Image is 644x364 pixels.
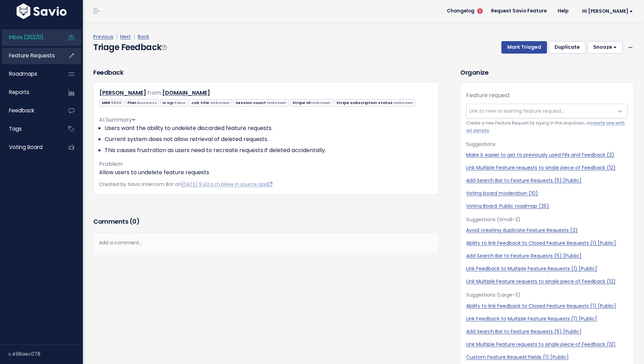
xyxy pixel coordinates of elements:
span: Changelog [447,9,474,13]
p: Allow users to undelete feature requests [99,168,433,177]
span: Feature Requests [9,52,55,59]
h3: Feedback [93,68,123,77]
span: AI Summary [99,116,135,124]
a: [DATE] 9:42 p.m. [181,181,221,188]
span: from [147,89,161,97]
span: MRR: [99,99,124,106]
div: Add a comment... [93,233,439,253]
span: | [115,33,119,40]
a: Add Search Bar to Feature Requests (5) [Public] [466,252,628,260]
a: Custom Feature Request Fields (1) [Public] [466,354,628,361]
small: Create a new Feature Request by typing in the dropdown, or . [466,120,628,134]
a: create one with all details [466,120,625,133]
span: Unknown [394,100,413,105]
p: Suggestions (Large-3) [466,291,628,299]
div: v.498aec078 [8,345,83,363]
button: Mark Triaged [501,41,547,54]
span: Unknown [311,100,330,105]
span: Plan: [125,99,159,106]
button: Snooze [587,41,623,54]
p: Suggestions [466,140,628,149]
a: Avoid creating duplicate Feature Requests (2) [466,227,628,234]
li: Current system does not allow retrieval of deleted requests. [105,135,433,143]
a: Link Multiple Feature requests to single piece of Feedback (12) [466,278,628,285]
li: This causes frustration as users need to recreate requests if deleted accidentally. [105,146,433,155]
a: Ability to link Feedback to Closed Feature Requests (1) [Public] [466,302,628,310]
span: 0 [132,217,136,226]
a: Feedback [2,103,57,119]
a: Voting board moderation (10) [466,190,628,197]
a: Link Multiple Feature requests to single piece of Feedback (12) [466,164,628,171]
span: Link to new or existing feature request... [469,108,565,114]
span: Stripe subscription status: [334,99,415,106]
span: Voting Board [9,143,42,151]
span: Inbox (202/0) [9,34,44,41]
a: Next [120,33,131,40]
a: Make it easier to get to previously used FRs and Feedback (2) [466,151,628,159]
span: Job title: [189,99,232,106]
span: Created by Savio Intercom Bot on | [99,181,272,188]
a: Link Feedback to Multiple Feature Requests (1) [Public] [466,265,628,272]
a: Voting Board: Public roadmap (25) [466,203,628,210]
span: 5 [477,8,483,14]
a: Voting Board [2,139,57,155]
span: Hi [PERSON_NAME] [582,9,633,14]
a: Request Savio Feature [486,6,552,16]
span: False [174,100,185,105]
span: Problem [99,160,123,168]
img: logo-white.9d6f32f41409.svg [15,3,68,19]
a: View in source app [222,181,272,188]
span: Session count: [233,99,289,106]
a: Hi [PERSON_NAME] [574,6,638,17]
p: Suggestions (Small-3) [466,215,628,224]
li: Users want the ability to undelete discarded feature requests. [105,124,433,132]
span: Feedback [9,107,34,114]
span: Is icp: [160,99,188,106]
a: Help [552,6,574,16]
a: [DOMAIN_NAME] [162,89,210,97]
a: Feature Requests [2,48,57,64]
span: Roadmaps [9,70,37,77]
a: Previous [93,33,113,40]
h3: Organize [460,68,634,77]
h3: Comments ( ) [93,217,439,226]
button: Duplicate [549,41,586,54]
a: Ability to link Feedback to Closed Feature Requests (1) [Public] [466,240,628,247]
span: Unknown [210,100,230,105]
a: Roadmaps [2,66,57,82]
span: Tags [9,125,22,132]
a: Inbox (202/0) [2,29,57,45]
span: Stripe id: [290,99,333,106]
a: Link Multiple Feature requests to single piece of Feedback (12) [466,341,628,348]
a: Add Search Bar to Feature Requests (5) [Public] [466,328,628,335]
span: Unknown [267,100,286,105]
a: [PERSON_NAME] [99,89,146,97]
a: Tags [2,121,57,137]
a: Reports [2,84,57,100]
span: 5940 [111,100,122,105]
span: | [132,33,136,40]
a: Link Feedback to Multiple Feature Requests (1) [Public] [466,315,628,323]
span: Reports [9,88,29,96]
span: Business [137,100,157,105]
label: Feature request [466,91,510,100]
a: Add Search Bar to Feature Requests (5) [Public] [466,177,628,184]
a: Back [138,33,149,40]
h4: Triage Feedback [93,41,166,54]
